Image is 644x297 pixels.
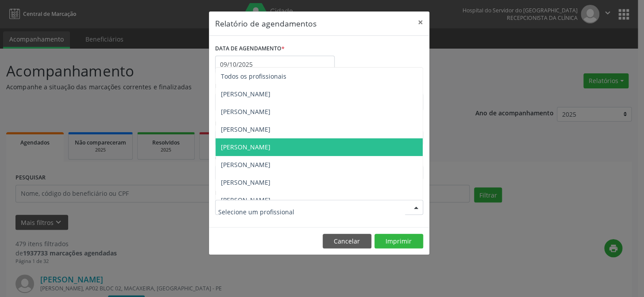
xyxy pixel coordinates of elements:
[215,56,335,73] input: Selecione uma data ou intervalo
[218,203,405,221] input: Selecione um profissional
[221,72,286,80] span: Todos os profissionais
[221,196,270,204] span: [PERSON_NAME]
[215,42,285,56] label: DATA DE AGENDAMENTO
[221,90,270,98] span: [PERSON_NAME]
[221,125,270,133] span: [PERSON_NAME]
[221,143,270,151] span: [PERSON_NAME]
[412,11,429,33] button: Close
[221,107,270,116] span: [PERSON_NAME]
[221,160,270,169] span: [PERSON_NAME]
[221,178,270,187] span: [PERSON_NAME]
[374,234,423,249] button: Imprimir
[323,234,371,249] button: Cancelar
[215,18,316,29] h5: Relatório de agendamentos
